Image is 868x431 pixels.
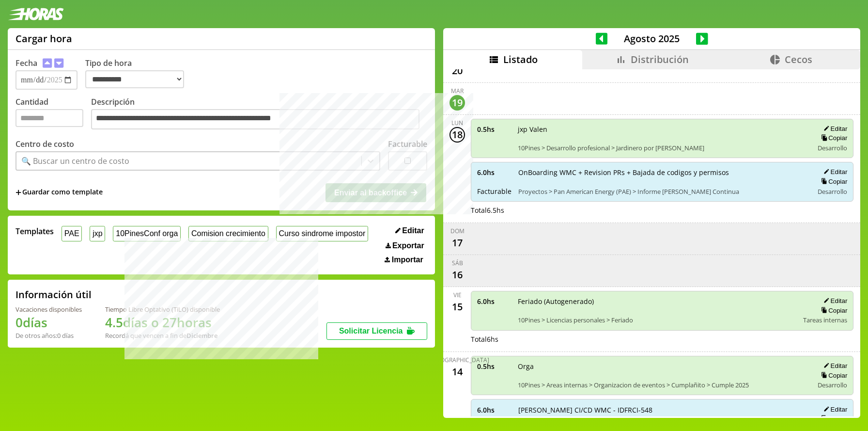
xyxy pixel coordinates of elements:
span: Desarrollo [818,381,847,389]
button: Editar [821,125,847,133]
span: 10Pines > Areas internas > Organizacion de eventos > Cumplañito > Cumple 2025 [518,381,806,389]
button: jxp [90,226,105,241]
button: Editar [821,297,847,305]
button: Copiar [818,415,847,423]
span: +Guardar como template [15,187,103,198]
div: Tiempo Libre Optativo (TiLO) disponible [105,305,220,314]
button: Copiar [818,306,847,315]
div: dom [450,227,465,235]
h2: Información útil [15,288,92,301]
div: 17 [449,235,465,251]
span: 10Pines > Licencias personales > Feriado [518,316,796,324]
span: [PERSON_NAME] CI/CD WMC - IDFRCI-548 [518,405,806,415]
button: Copiar [818,371,847,380]
input: Cantidad [15,109,83,127]
div: 18 [449,127,465,143]
span: 0.5 hs [477,125,511,134]
span: Solicitar Licencia [339,327,403,335]
div: 🔍 Buscar un centro de costo [21,156,129,166]
div: vie [453,291,462,299]
button: Editar [821,362,847,370]
span: Importar [392,255,423,264]
label: Cantidad [15,96,91,132]
span: + [15,187,21,198]
div: De otros años: 0 días [15,331,82,340]
button: Editar [821,405,847,414]
h1: 4.5 días o 27 horas [105,314,220,331]
span: 10Pines > Desarrollo profesional > Jardinero por [PERSON_NAME] [518,144,806,152]
span: Proyectos > Pan American Energy (PAE) > Informe [PERSON_NAME] Continua [518,187,806,196]
label: Centro de costo [15,139,74,149]
span: 6.0 hs [477,168,511,177]
button: Exportar [383,241,427,251]
div: sáb [452,259,463,267]
b: Diciembre [186,331,217,340]
span: jxp Valen [518,125,806,134]
span: Templates [15,226,54,237]
label: Facturable [388,139,427,149]
button: Curso sindrome impostor [276,226,368,241]
div: mar [451,87,464,95]
label: Fecha [15,58,37,68]
button: 10PinesConf orga [113,226,181,241]
textarea: Descripción [91,109,419,129]
span: Exportar [392,241,424,250]
span: 6.0 hs [477,405,511,415]
span: Tareas internas [803,316,847,324]
span: Agosto 2025 [607,32,696,45]
div: Total 6.5 hs [471,206,853,215]
button: Editar [392,226,427,236]
div: 14 [449,364,465,380]
div: Vacaciones disponibles [15,305,82,314]
span: 0.5 hs [477,362,511,371]
button: Comision crecimiento [188,226,268,241]
div: lun [451,119,463,127]
select: Tipo de hora [85,70,184,88]
span: Feriado (Autogenerado) [518,297,796,306]
span: OnBoarding WMC + Revision PRs + Bajada de codigos y permisos [518,168,806,177]
button: Editar [821,168,847,176]
span: Distribución [631,53,689,66]
div: [DEMOGRAPHIC_DATA] [425,356,489,364]
button: PAE [62,226,82,241]
span: Listado [503,53,538,66]
span: Editar [402,226,424,235]
label: Tipo de hora [85,58,192,90]
div: 20 [449,63,465,79]
div: 15 [449,299,465,315]
div: Total 6 hs [471,335,853,344]
div: 16 [449,267,465,283]
div: 19 [449,95,465,111]
span: Desarrollo [818,144,847,152]
span: Cecos [785,53,812,66]
span: 6.0 hs [477,297,511,306]
button: Copiar [818,134,847,142]
h1: Cargar hora [15,32,72,45]
h1: 0 días [15,314,82,331]
img: logotipo [8,8,64,20]
span: Desarrollo [818,187,847,196]
button: Copiar [818,177,847,186]
button: Solicitar Licencia [326,322,427,340]
label: Descripción [91,96,427,132]
div: Recordá que vencen a fin de [105,331,220,340]
div: scrollable content [443,69,860,416]
span: Orga [518,362,806,371]
span: Facturable [477,187,511,196]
